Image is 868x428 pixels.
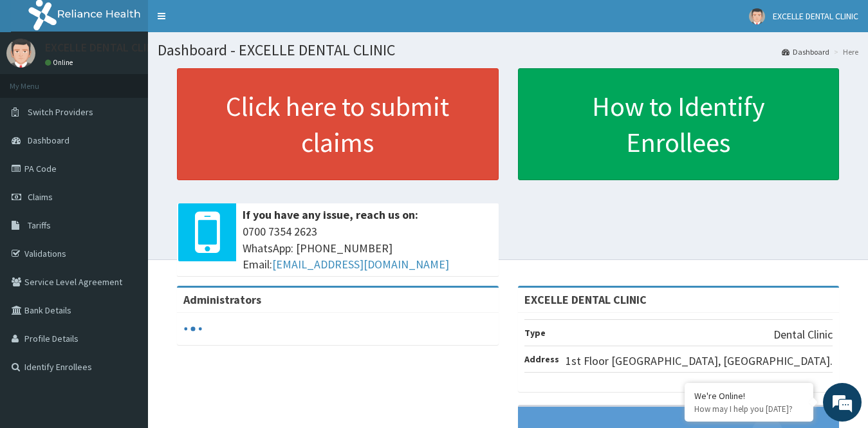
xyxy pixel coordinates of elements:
p: Dental Clinic [773,326,833,343]
span: Switch Providers [28,106,93,118]
svg: audio-loading [183,319,203,339]
b: Administrators [183,292,261,307]
p: 1st Floor [GEOGRAPHIC_DATA], [GEOGRAPHIC_DATA]. [566,353,833,369]
p: EXCELLE DENTAL CLINIC [45,42,164,53]
h1: Dashboard - EXCELLE DENTAL CLINIC [158,42,858,59]
b: If you have any issue, reach us on: [243,207,418,222]
strong: EXCELLE DENTAL CLINIC [524,292,647,307]
a: Online [45,58,76,67]
b: Address [524,353,559,365]
a: How to Identify Enrollees [518,68,840,180]
span: Tariffs [28,219,51,231]
span: Dashboard [28,135,69,146]
b: Type [524,327,546,339]
img: User Image [6,39,35,68]
span: 0700 7354 2623 WhatsApp: [PHONE_NUMBER] Email: [243,223,492,273]
p: How may I help you today? [694,404,804,414]
img: User Image [749,8,765,24]
li: Here [831,46,858,57]
span: Claims [28,191,53,203]
a: Click here to submit claims [177,68,499,180]
a: [EMAIL_ADDRESS][DOMAIN_NAME] [272,257,449,272]
div: We're Online! [694,390,804,402]
a: Dashboard [782,46,829,57]
span: EXCELLE DENTAL CLINIC [773,10,858,22]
